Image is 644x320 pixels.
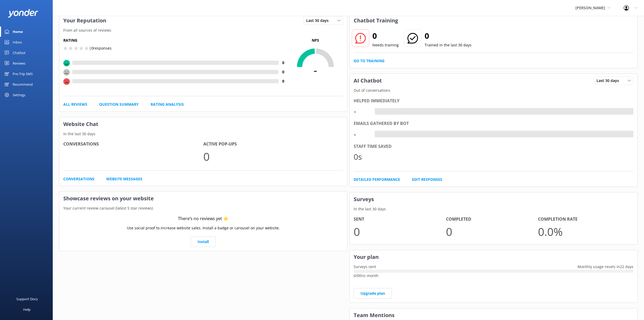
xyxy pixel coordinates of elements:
div: - [375,131,379,138]
h3: AI Chatbot [350,74,386,88]
div: Staff time saved [354,143,633,150]
div: Chatbot [13,47,26,58]
p: Monthly usage resets in 22 days [574,264,637,270]
div: - [354,105,369,118]
h2: 0 [372,30,399,42]
span: [PERSON_NAME] [575,5,605,10]
a: Website Messages [106,176,142,182]
span: - [288,63,343,76]
div: - [354,128,369,140]
h5: Rating [63,37,288,43]
h3: Surveys [350,192,637,206]
div: Home [13,26,23,37]
p: From all sources of reviews [59,27,347,33]
span: Last 30 days [597,78,622,84]
p: 0 [203,148,343,165]
a: Detailed Performance [354,177,400,182]
p: Needs training [372,42,399,48]
a: All Reviews [63,101,87,107]
div: Helped immediately [354,98,633,104]
h3: Chatbot Training [350,14,402,27]
p: 0 [446,223,538,240]
a: Upgrade plan [354,288,392,299]
a: Install [191,236,216,247]
a: Question Summary [99,101,139,107]
img: yonder-white-logo.png [8,9,38,18]
a: Conversations [63,176,94,182]
h4: 0 [278,69,288,75]
span: Last 30 days [306,18,332,23]
h4: Sent [354,216,446,223]
div: Recommend [13,79,33,90]
div: Settings [13,90,25,100]
div: Pre-Trip SMS [13,69,33,79]
h4: 0 [278,60,288,66]
p: 0 [354,223,446,240]
h3: Your Reputation [59,14,110,27]
div: Inbox [13,37,22,47]
p: 0 / 0 this month [354,273,633,279]
h3: Showcase reviews on your website [59,192,347,205]
div: Help [23,304,31,315]
a: Edit Responses [412,177,442,182]
p: NPS [288,37,343,43]
p: Trained in the last 30 days [425,42,472,48]
div: 0s [354,151,369,163]
h4: 0 [278,78,288,84]
h4: Completion Rate [538,216,630,223]
div: Support Docs [16,294,38,304]
p: Out of conversations [350,88,637,93]
p: In the last 30 days [350,206,637,212]
p: Your current review carousel (latest 5 star reviews) [59,205,347,211]
div: Emails gathered by bot [354,120,633,127]
p: Surveys sent [350,264,380,270]
h3: Website Chat [59,117,347,131]
div: Reviews [13,58,25,69]
div: There’s no reviews yet ⭐ [178,215,228,222]
a: Rating Analysis [151,101,184,107]
h3: Your plan [350,250,637,264]
h4: Active Pop-ups [203,141,343,148]
h2: 0 [425,30,472,42]
p: | 0 responses [89,45,112,51]
p: Use social proof to increase website sales. Install a badge or carousel on your website. [127,225,280,231]
div: - [375,108,379,115]
a: Go to Training [354,58,385,64]
p: 0.0 % [538,223,630,240]
h4: Conversations [63,141,203,148]
p: In the last 30 days [59,131,347,137]
h4: Completed [446,216,538,223]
